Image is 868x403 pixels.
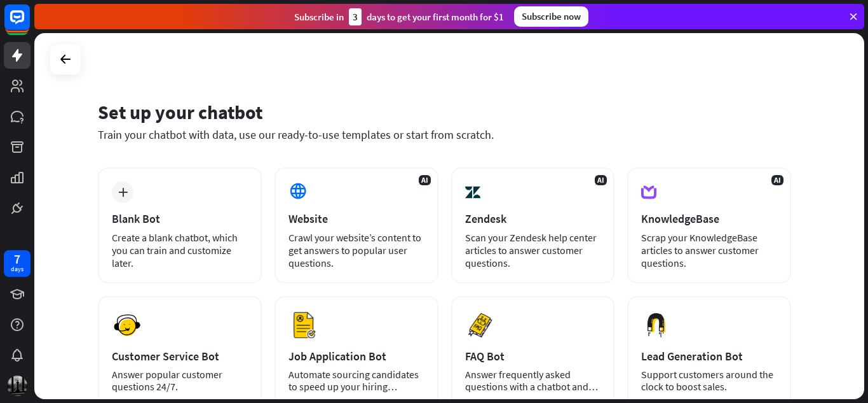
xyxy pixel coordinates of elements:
div: Scan your Zendesk help center articles to answer customer questions. [465,231,601,269]
div: Customer Service Bot [112,349,248,364]
div: Subscribe in days to get your first month for $1 [294,8,504,25]
div: Scrap your KnowledgeBase articles to answer customer questions. [641,231,777,269]
div: Train your chatbot with data, use our ready-to-use templates or start from scratch. [98,127,791,142]
div: KnowledgeBase [641,211,777,226]
div: Subscribe now [514,6,588,27]
div: Crawl your website’s content to get answers to popular user questions. [288,231,424,269]
div: Set up your chatbot [98,100,791,124]
div: FAQ Bot [465,349,601,364]
span: AI [419,175,431,185]
i: plus [118,188,128,197]
div: Blank Bot [112,211,248,226]
div: Answer frequently asked questions with a chatbot and save your time. [465,369,601,393]
div: 7 [14,253,20,265]
span: AI [595,175,607,185]
div: Automate sourcing candidates to speed up your hiring process. [288,369,424,393]
div: Lead Generation Bot [641,349,777,364]
a: 7 days [4,250,31,277]
div: Answer popular customer questions 24/7. [112,369,248,393]
div: Create a blank chatbot, which you can train and customize later. [112,231,248,269]
div: Website [288,211,424,226]
div: 3 [349,8,362,25]
div: days [11,265,24,274]
div: Support customers around the clock to boost sales. [641,369,777,393]
div: Zendesk [465,211,601,226]
div: Job Application Bot [288,349,424,364]
span: AI [771,175,783,185]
